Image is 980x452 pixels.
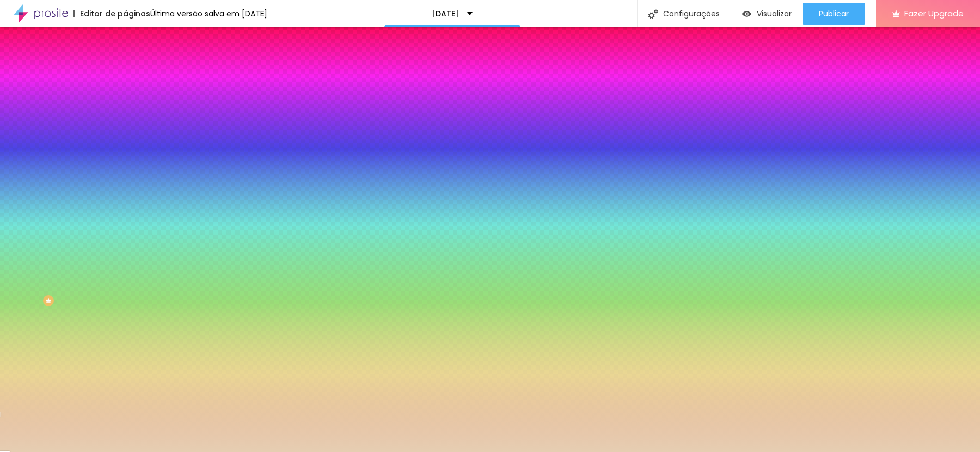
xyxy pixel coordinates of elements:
span: Publicar [819,9,849,18]
img: Icone [648,9,658,19]
p: [DATE] [432,10,459,17]
button: Publicar [803,3,865,25]
div: Editor de páginas [73,10,150,17]
button: Visualizar [731,3,803,25]
span: Visualizar [757,9,792,18]
span: Fazer Upgrade [904,9,964,18]
div: Última versão salva em [DATE] [150,10,267,17]
img: view-1.svg [742,9,751,19]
